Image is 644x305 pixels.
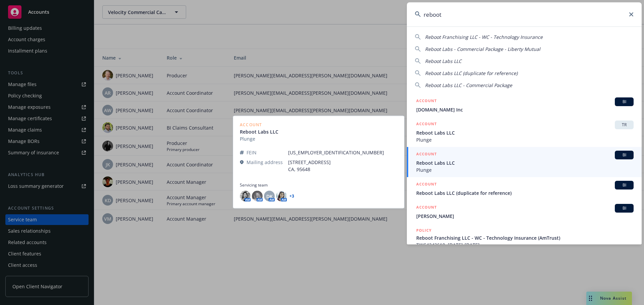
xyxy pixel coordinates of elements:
h5: ACCOUNT [416,97,437,105]
span: Reboot Labs LLC [416,129,634,136]
span: BI [618,205,631,211]
span: Reboot Labs LLC [425,58,462,64]
span: TR [618,122,631,128]
span: Reboot Labs LLC (duplicate for reference) [425,70,518,76]
span: Reboot Labs LLC (duplicate for reference) [416,189,634,197]
span: BI [618,182,631,188]
h5: ACCOUNT [416,204,437,212]
a: ACCOUNTBIReboot Labs LLCPlunge [407,147,642,177]
span: Reboot Franchising LLC - WC - Technology Insurance (AmTrust) [416,234,634,241]
span: [DOMAIN_NAME] Inc [416,106,634,113]
span: Reboot Franchising LLC - WC - Technology Insurance [425,34,543,40]
h5: ACCOUNT [416,181,437,189]
span: Reboot Labs LLC - Commercial Package [425,82,512,88]
span: Plunge [416,136,634,143]
a: ACCOUNTBI[PERSON_NAME] [407,200,642,223]
a: POLICYReboot Franchising LLC - WC - Technology Insurance (AmTrust)TWC4243610, [DATE]-[DATE] [407,223,642,252]
a: ACCOUNTTRReboot Labs LLCPlunge [407,117,642,147]
span: Reboot Labs LLC [416,159,634,166]
h5: ACCOUNT [416,151,437,159]
span: Plunge [416,166,634,173]
h5: ACCOUNT [416,121,437,129]
span: Reboot Labs - Commercial Package - Liberty Mutual [425,46,540,52]
span: TWC4243610, [DATE]-[DATE] [416,241,634,248]
a: ACCOUNTBIReboot Labs LLC (duplicate for reference) [407,177,642,200]
span: [PERSON_NAME] [416,213,634,220]
input: Search... [407,2,642,26]
h5: POLICY [416,227,432,234]
span: BI [618,99,631,105]
span: BI [618,152,631,158]
a: ACCOUNTBI[DOMAIN_NAME] Inc [407,94,642,117]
